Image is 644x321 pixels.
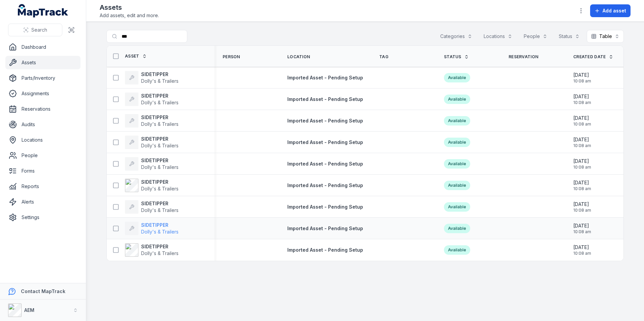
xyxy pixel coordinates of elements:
span: Imported Asset - Pending Setup [287,247,363,253]
button: Categories [436,30,477,43]
a: Settings [5,211,80,224]
a: Imported Asset - Pending Setup [287,117,363,124]
a: Imported Asset - Pending Setup [287,182,363,189]
h2: Assets [100,3,159,12]
span: Dolly's & Trailers [141,164,179,170]
strong: SIDETIPPER [141,222,179,228]
div: Available [444,245,470,255]
span: Dolly's & Trailers [141,143,179,148]
div: Available [444,181,470,190]
a: Reports [5,180,80,193]
button: Table [587,30,624,43]
div: Available [444,138,470,147]
span: [DATE] [573,93,591,100]
span: Imported Asset - Pending Setup [287,96,363,102]
strong: SIDETIPPER [141,157,179,164]
span: Status [444,54,461,60]
strong: SIDETIPPER [141,179,179,185]
a: Imported Asset - Pending Setup [287,247,363,253]
span: Tag [379,54,388,60]
a: Forms [5,164,80,178]
a: People [5,149,80,162]
div: Available [444,95,470,104]
span: 10:08 am [573,208,591,213]
span: 10:08 am [573,165,591,170]
a: Assignments [5,87,80,100]
time: 20/08/2025, 10:08:45 am [573,158,591,170]
span: Dolly's & Trailers [141,207,179,213]
button: People [519,30,552,43]
div: Available [444,202,470,212]
a: Alerts [5,195,80,209]
span: 10:08 am [573,143,591,148]
span: [DATE] [573,244,591,251]
span: [DATE] [573,201,591,208]
span: Imported Asset - Pending Setup [287,182,363,188]
strong: SIDETIPPER [141,71,179,78]
div: Available [444,116,470,126]
a: Assets [5,56,80,69]
button: Search [8,24,62,36]
span: Created Date [573,54,606,60]
span: Dolly's & Trailers [141,229,179,235]
span: Imported Asset - Pending Setup [287,225,363,231]
button: Add asset [590,4,631,17]
span: [DATE] [573,136,591,143]
a: SIDETIPPERDolly's & Trailers [125,136,179,149]
span: [DATE] [573,179,591,186]
div: Available [444,224,470,233]
a: SIDETIPPERDolly's & Trailers [125,200,179,214]
a: MapTrack [18,4,68,17]
a: Created Date [573,54,613,60]
span: Add assets, edit and more. [100,12,159,19]
a: Reservations [5,102,80,116]
a: SIDETIPPERDolly's & Trailers [125,71,179,84]
time: 20/08/2025, 10:08:45 am [573,201,591,213]
a: SIDETIPPERDolly's & Trailers [125,243,179,257]
span: Dolly's & Trailers [141,100,179,105]
span: 10:08 am [573,121,591,127]
a: Imported Asset - Pending Setup [287,204,363,210]
time: 20/08/2025, 10:08:45 am [573,136,591,148]
time: 20/08/2025, 10:08:45 am [573,115,591,127]
a: SIDETIPPERDolly's & Trailers [125,114,179,128]
button: Locations [479,30,517,43]
a: Asset [125,53,147,59]
span: [DATE] [573,72,591,78]
span: Add asset [603,7,626,14]
span: Dolly's & Trailers [141,78,179,84]
span: Reservation [509,54,538,60]
a: Imported Asset - Pending Setup [287,160,363,167]
span: 10:08 am [573,100,591,105]
time: 20/08/2025, 10:08:45 am [573,72,591,84]
span: Asset [125,53,139,59]
span: Imported Asset - Pending Setup [287,118,363,123]
span: Imported Asset - Pending Setup [287,204,363,210]
strong: SIDETIPPER [141,200,179,207]
a: Status [444,54,469,60]
span: Imported Asset - Pending Setup [287,161,363,167]
span: [DATE] [573,115,591,121]
strong: SIDETIPPER [141,136,179,142]
strong: AEM [24,307,34,313]
a: Imported Asset - Pending Setup [287,225,363,232]
span: 10:08 am [573,186,591,191]
a: Imported Asset - Pending Setup [287,96,363,103]
a: Dashboard [5,40,80,54]
a: Locations [5,133,80,147]
a: SIDETIPPERDolly's & Trailers [125,179,179,192]
strong: SIDETIPPER [141,114,179,121]
span: Dolly's & Trailers [141,186,179,191]
span: Imported Asset - Pending Setup [287,139,363,145]
a: Imported Asset - Pending Setup [287,139,363,146]
span: Dolly's & Trailers [141,121,179,127]
div: Available [444,73,470,82]
span: Imported Asset - Pending Setup [287,75,363,80]
button: Status [554,30,584,43]
strong: Contact MapTrack [21,288,65,294]
span: Person [223,54,240,60]
span: Dolly's & Trailers [141,250,179,256]
a: SIDETIPPERDolly's & Trailers [125,157,179,171]
a: SIDETIPPERDolly's & Trailers [125,222,179,235]
a: Audits [5,118,80,131]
